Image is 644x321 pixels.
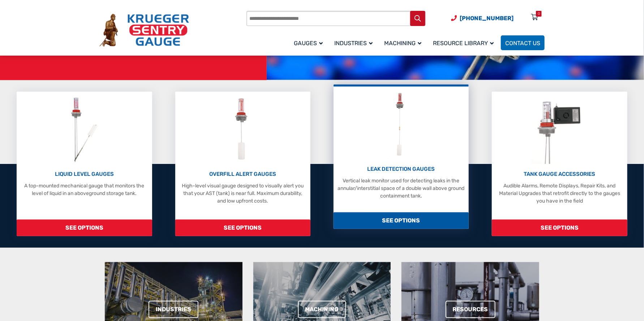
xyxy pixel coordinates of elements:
[495,170,623,178] p: TANK GAUGE ACCESSORIES
[334,84,469,229] a: Leak Detection Gauges LEAK DETECTION GAUGES Vertical leak monitor used for detecting leaks in the...
[179,182,307,205] p: High-level visual gauge designed to visually alert you that your AST (tank) is near full. Maximum...
[446,301,495,318] a: Resources
[387,90,416,159] img: Leak Detection Gauges
[179,170,307,178] p: OVERFILL ALERT GAUGES
[531,95,589,164] img: Tank Gauge Accessories
[65,95,103,164] img: Liquid Level Gauges
[20,182,148,197] p: A top-mounted mechanical gauge that monitors the level of liquid in an aboveground storage tank.
[460,15,514,22] span: [PHONE_NUMBER]
[294,40,323,47] span: Gauges
[289,34,330,51] a: Gauges
[227,95,259,164] img: Overfill Alert Gauges
[149,301,198,318] a: Industries
[433,40,494,47] span: Resource Library
[538,11,540,17] div: 0
[175,220,310,236] span: SEE OPTIONS
[330,34,380,51] a: Industries
[334,40,373,47] span: Industries
[505,40,540,47] span: Contact Us
[337,165,465,173] p: LEAK DETECTION GAUGES
[99,14,189,47] img: Krueger Sentry Gauge
[429,34,501,51] a: Resource Library
[451,14,514,23] a: Phone Number (920) 434-8860
[501,35,545,50] a: Contact Us
[17,92,152,236] a: Liquid Level Gauges LIQUID LEVEL GAUGES A top-mounted mechanical gauge that monitors the level of...
[337,177,465,200] p: Vertical leak monitor used for detecting leaks in the annular/interstitial space of a double wall...
[492,220,627,236] span: SEE OPTIONS
[20,170,148,178] p: LIQUID LEVEL GAUGES
[175,92,310,236] a: Overfill Alert Gauges OVERFILL ALERT GAUGES High-level visual gauge designed to visually alert yo...
[492,92,627,236] a: Tank Gauge Accessories TANK GAUGE ACCESSORIES Audible Alarms, Remote Displays, Repair Kits, and M...
[380,34,429,51] a: Machining
[17,220,152,236] span: SEE OPTIONS
[495,182,623,205] p: Audible Alarms, Remote Displays, Repair Kits, and Material Upgrades that retrofit directly to the...
[334,212,469,229] span: SEE OPTIONS
[298,301,346,318] a: Machining
[384,40,421,47] span: Machining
